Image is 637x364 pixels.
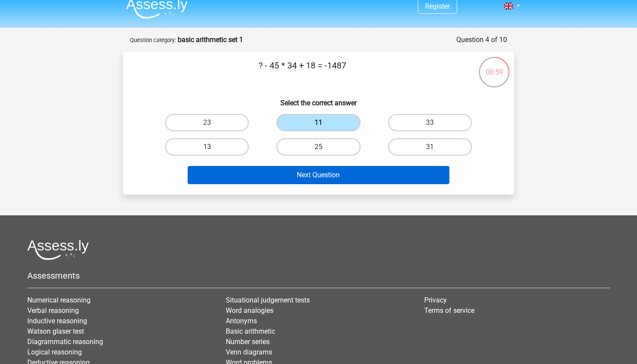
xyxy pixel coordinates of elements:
label: 13 [165,138,249,156]
a: Register [425,2,450,10]
p: ? - 45 * 34 + 18 = -1487 [137,59,468,85]
div: 00:59 [478,56,510,78]
a: Logical reasoning [27,348,82,356]
a: Watson glaser test [27,327,84,335]
label: 31 [388,138,472,156]
a: Numerical reasoning [27,296,91,304]
label: 23 [165,114,249,131]
label: 33 [388,114,472,131]
a: Venn diagrams [226,348,272,356]
img: Assessly logo [27,240,89,260]
h5: Assessments [27,270,610,281]
a: Word analogies [226,306,273,315]
button: Next Question [188,166,450,184]
a: Terms of service [424,306,474,315]
a: Situational judgement tests [226,296,310,304]
h6: Select the correct answer [137,92,500,107]
a: Privacy [424,296,447,304]
div: Question 4 of 10 [456,35,507,45]
a: Number series [226,338,270,346]
a: Antonyms [226,317,257,325]
a: Inductive reasoning [27,317,87,325]
label: 11 [276,114,360,131]
a: Basic arithmetic [226,327,275,335]
label: 25 [276,138,360,156]
a: Verbal reasoning [27,306,79,315]
strong: basic arithmetic set 1 [178,36,243,44]
small: Question category: [130,37,176,43]
a: Diagrammatic reasoning [27,338,103,346]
